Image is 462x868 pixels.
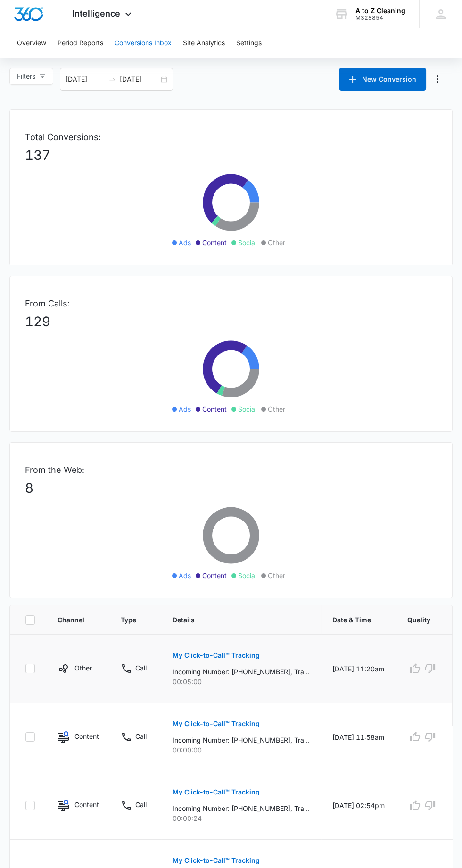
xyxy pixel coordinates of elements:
td: [DATE] 11:20am [321,635,396,703]
p: My Click-to-Call™ Tracking [173,789,260,795]
input: Start date [66,74,105,84]
button: Period Reports [58,28,103,58]
div: account id [355,15,405,21]
p: Other [74,663,92,673]
span: Other [268,404,285,414]
span: Channel [58,615,84,625]
button: Overview [17,28,46,58]
span: Social [238,404,256,414]
button: Filters [9,68,53,85]
span: Details [173,615,296,625]
td: [DATE] 11:58am [321,703,396,771]
p: 00:00:24 [173,813,310,823]
span: Type [121,615,136,625]
span: Content [202,404,227,414]
p: Content [74,800,98,810]
button: My Click-to-Call™ Tracking [173,781,260,803]
span: Quality [407,615,430,625]
p: My Click-to-Call™ Tracking [173,652,260,659]
button: Site Analytics [183,28,225,58]
span: Filters [17,71,35,82]
p: 8 [25,478,437,498]
td: [DATE] 02:54pm [321,771,396,840]
p: From Calls: [25,297,437,310]
p: 137 [25,145,437,165]
button: Conversions Inbox [115,28,172,58]
button: Settings [236,28,262,58]
p: 00:05:00 [173,677,310,686]
p: Incoming Number: [PHONE_NUMBER], Tracking Number: [PHONE_NUMBER], Ring To: [PHONE_NUMBER], Caller... [173,667,310,677]
p: 00:00:00 [173,745,310,755]
p: Total Conversions: [25,131,437,143]
p: Content [74,731,98,741]
p: 129 [25,312,437,331]
span: Social [238,570,256,580]
span: Other [268,570,285,580]
button: Manage Numbers [430,72,445,87]
input: End date [120,74,159,84]
p: My Click-to-Call™ Tracking [173,857,260,864]
button: My Click-to-Call™ Tracking [173,712,260,735]
span: Date & Time [332,615,371,625]
p: My Click-to-Call™ Tracking [173,720,260,727]
span: Other [268,238,285,248]
span: Ads [179,238,191,248]
button: My Click-to-Call™ Tracking [173,644,260,667]
p: Call [135,731,147,741]
p: Call [135,663,147,673]
span: Social [238,238,256,248]
span: Ads [179,404,191,414]
span: swap-right [108,75,116,83]
p: Call [135,800,147,810]
p: From the Web: [25,463,437,476]
span: Content [202,570,227,580]
button: New Conversion [339,68,426,91]
div: account name [355,7,405,15]
span: to [108,75,116,83]
span: Content [202,238,227,248]
span: Intelligence [72,8,120,18]
p: Incoming Number: [PHONE_NUMBER], Tracking Number: [PHONE_NUMBER], Ring To: [PHONE_NUMBER], Caller... [173,735,310,745]
span: Ads [179,570,191,580]
p: Incoming Number: [PHONE_NUMBER], Tracking Number: [PHONE_NUMBER], Ring To: [PHONE_NUMBER], Caller... [173,803,310,813]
